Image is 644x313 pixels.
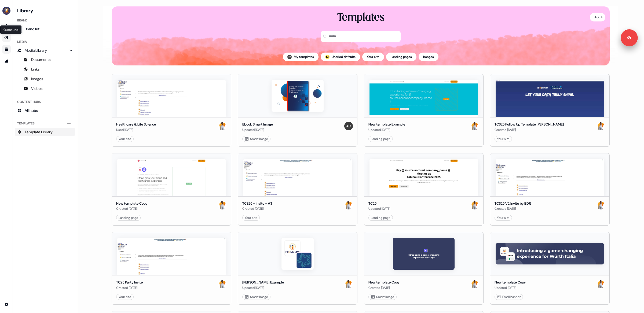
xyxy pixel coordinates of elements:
[497,136,510,142] div: Your site
[368,201,390,206] div: TC25
[386,53,416,61] button: Landing pages
[419,53,438,61] button: Images
[15,25,75,33] a: Brand Kit
[31,76,43,82] span: Images
[470,201,479,209] img: Tony
[119,215,138,220] div: Landing page
[218,201,227,209] img: Tony
[495,122,564,127] div: TCS25 Follow Up Template [PERSON_NAME]
[15,98,75,106] div: Content Hubs
[25,48,47,53] span: Media Library
[116,201,147,206] div: New template Copy
[368,280,400,285] div: New template Copy
[15,128,75,136] a: Template Library
[112,74,231,147] button: Healthcare & Life ScienceHealthcare & Life ScienceUsed [DATE]TonyYour site
[362,53,384,61] button: Your site
[218,122,227,130] img: Tony
[368,206,390,211] div: Updated [DATE]
[2,57,11,65] a: Go to attribution
[287,55,292,59] img: Ailsa
[368,285,400,290] div: Created [DATE]
[495,201,531,206] div: TCS25 V2 Invite by BDR
[31,67,40,72] span: Links
[369,159,478,196] img: TC25
[15,38,75,46] div: Media
[15,6,75,14] h3: Library
[31,57,51,62] span: Documents
[368,122,405,127] div: New template Example
[495,280,526,285] div: New template Copy
[242,206,272,211] div: Created [DATE]
[245,136,268,142] div: Smart image
[15,55,75,64] a: Documents
[369,80,478,117] img: New template Example
[116,206,147,211] div: Created [DATE]
[344,201,353,209] img: Tony
[490,153,610,226] button: TCS25 V2 Invite by BDRTCS25 V2 Invite by BDRCreated [DATE]TonyYour site
[368,127,405,132] div: Updated [DATE]
[496,80,604,117] img: TCS25 Follow Up Template Bruno
[495,127,564,132] div: Created [DATE]
[117,238,226,275] img: TC25 Party Invite
[15,65,75,73] a: Links
[470,280,479,288] img: Tony
[15,106,75,115] a: All hubs
[15,84,75,93] a: Videos
[238,232,357,305] button: Ryan Example[PERSON_NAME] ExampleUpdated [DATE]Tony Smart image
[238,153,357,226] button: TCS25 - Invite - V3TCS25 - Invite - V3Created [DATE]TonyYour site
[116,280,143,285] div: TC25 Party Invite
[364,74,484,147] button: New template ExampleNew template ExampleUpdated [DATE]TonyLanding page
[497,215,510,220] div: Your site
[2,21,11,30] a: Go to prospects
[25,108,38,113] span: All hubs
[272,80,324,112] img: Ebook Smart Image
[470,122,479,130] img: Tony
[218,280,227,288] img: Tony
[371,215,390,220] div: Landing page
[243,159,352,196] img: TCS25 - Invite - V3
[242,280,284,285] div: [PERSON_NAME] Example
[117,159,226,196] img: New template Copy
[15,16,75,25] div: Brand
[238,74,357,147] button: Ebook Smart ImageEbook Smart ImageUpdated [DATE]Antoine Smart image
[242,122,273,127] div: Ebook Smart Image
[597,280,605,288] img: Tony
[281,238,314,270] img: Ryan Example
[490,74,610,147] button: TCS25 Follow Up Template BrunoTCS25 Follow Up Template [PERSON_NAME]Created [DATE]TonyYour site
[283,53,319,61] button: My templates
[116,285,143,290] div: Created [DATE]
[25,26,39,32] span: Brand Kit
[2,300,11,309] a: Go to integrations
[2,33,11,42] a: Go to outbound experience
[245,215,257,220] div: Your site
[325,55,330,59] div: ;
[117,80,226,117] img: Healthcare & Life Science
[597,122,605,130] img: Tony
[119,136,131,142] div: Your site
[242,285,284,290] div: Updated [DATE]
[496,243,604,265] img: New template Copy
[495,206,531,211] div: Created [DATE]
[337,11,385,25] div: Templates
[597,201,605,209] img: Tony
[490,232,610,305] button: New template CopyNew template CopyUpdated [DATE]Tony Email banner
[495,285,526,290] div: Updated [DATE]
[242,201,272,206] div: TCS25 - Invite - V3
[364,153,484,226] button: TC25TC25Updated [DATE]TonyLanding page
[364,232,484,305] button: New template CopyNew template CopyCreated [DATE]Tony Smart image
[497,294,521,300] div: Email banner
[496,159,604,196] img: TCS25 V2 Invite by BDR
[119,294,131,300] div: Your site
[25,129,53,135] span: Template Library
[2,45,11,54] a: Go to templates
[116,122,156,127] div: Healthcare & Life Science
[15,46,75,55] a: Media Library
[321,53,360,61] button: userled logo;Userled defaults
[31,86,43,91] span: Videos
[590,13,605,21] button: Add
[116,127,156,132] div: Used [DATE]
[242,127,273,132] div: Updated [DATE]
[15,75,75,83] a: Images
[371,136,390,142] div: Landing page
[325,55,330,59] img: userled logo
